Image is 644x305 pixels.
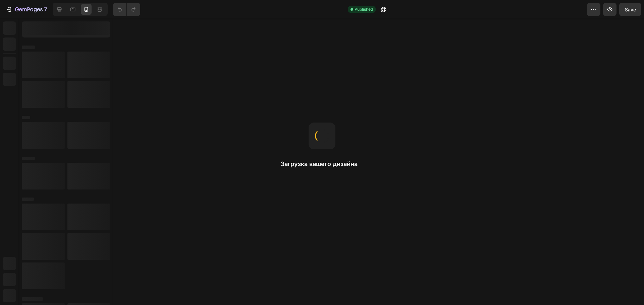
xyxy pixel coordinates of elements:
[355,6,373,12] span: Published
[281,160,358,167] font: Загрузка вашего дизайна
[619,3,641,16] button: Save
[3,3,50,16] button: 7
[113,3,140,16] div: Undo/Redo
[625,7,636,12] span: Save
[44,5,47,13] p: 7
